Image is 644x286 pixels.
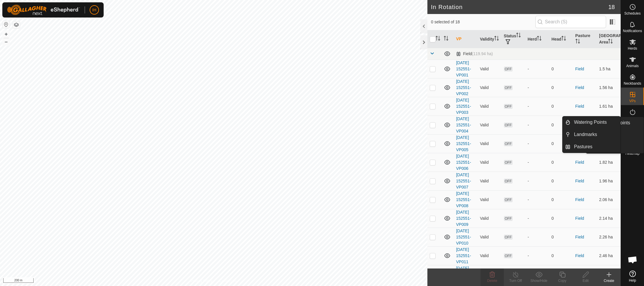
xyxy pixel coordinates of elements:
[629,99,636,103] span: VPs
[528,122,547,128] div: -
[494,37,499,41] p-sorticon: Activate to sort
[527,278,551,283] div: Show/Hide
[444,37,448,41] p-sorticon: Activate to sort
[504,160,513,165] span: OFF
[478,265,502,284] td: Valid
[504,67,513,71] span: OFF
[621,268,644,285] a: Help
[597,278,621,283] div: Create
[535,16,606,28] input: Search (S)
[549,228,573,246] td: 0
[574,131,597,138] span: Landmarks
[456,154,471,171] a: [DATE] 152551-VP006
[597,228,621,246] td: 2.26 ha
[597,60,621,78] td: 1.5 ha
[624,251,641,268] div: Open chat
[478,172,502,190] td: Valid
[575,179,584,183] a: Field
[504,235,513,240] span: OFF
[504,85,513,90] span: OFF
[549,246,573,265] td: 0
[629,279,636,282] span: Help
[575,67,584,71] a: Field
[623,29,642,33] span: Notifications
[456,51,493,56] div: Field
[597,172,621,190] td: 1.96 ha
[504,104,513,109] span: OFF
[597,78,621,97] td: 1.56 ha
[502,30,525,48] th: Status
[456,135,471,152] a: [DATE] 152551-VP005
[575,253,584,258] a: Field
[528,85,547,91] div: -
[608,40,613,44] p-sorticon: Activate to sort
[549,60,573,78] td: 0
[456,116,471,133] a: [DATE] 152551-VP004
[3,38,10,45] button: –
[220,278,237,284] a: Contact Us
[528,215,547,222] div: -
[574,278,597,283] div: Edit
[478,30,502,48] th: Validity
[456,172,471,189] a: [DATE] 152551-VP007
[456,79,471,96] a: [DATE] 152551-VP002
[549,116,573,134] td: 0
[549,78,573,97] td: 0
[549,97,573,116] td: 0
[431,4,608,11] h2: In Rotation
[478,116,502,134] td: Valid
[456,266,471,283] a: [DATE] 152551-VP012
[597,97,621,116] td: 1.61 ha
[549,209,573,228] td: 0
[597,209,621,228] td: 2.14 ha
[504,141,513,146] span: OFF
[570,129,620,140] a: Landmarks
[456,210,471,227] a: [DATE] 152551-VP009
[478,134,502,153] td: Valid
[626,64,639,68] span: Animals
[624,12,640,15] span: Schedules
[487,279,497,283] span: Delete
[456,60,471,77] a: [DATE] 152551-VP001
[574,119,607,126] span: Watering Points
[597,265,621,284] td: 2.65 ha
[472,51,493,56] span: (119.94 ha)
[516,34,521,38] p-sorticon: Activate to sort
[478,190,502,209] td: Valid
[570,141,620,153] a: Pastures
[528,234,547,240] div: -
[549,153,573,172] td: 0
[575,235,584,239] a: Field
[456,229,471,245] a: [DATE] 152551-VP010
[549,172,573,190] td: 0
[456,247,471,264] a: [DATE] 152551-VP011
[573,30,597,48] th: Pasture
[597,116,621,134] td: 1.67 ha
[537,37,542,41] p-sorticon: Activate to sort
[549,30,573,48] th: Head
[608,3,615,11] span: 18
[528,66,547,72] div: -
[528,197,547,203] div: -
[597,153,621,172] td: 1.82 ha
[456,98,471,115] a: [DATE] 152551-VP003
[478,153,502,172] td: Valid
[574,143,592,150] span: Pastures
[624,82,641,85] span: Neckbands
[575,216,584,221] a: Field
[528,141,547,147] div: -
[628,47,637,50] span: Herds
[551,278,574,283] div: Copy
[436,37,440,41] p-sorticon: Activate to sort
[597,30,621,48] th: [GEOGRAPHIC_DATA] Area
[431,19,535,25] span: 0 selected of 18
[563,129,620,140] li: Landmarks
[504,197,513,202] span: OFF
[3,31,10,38] button: +
[563,116,620,128] li: Watering Points
[456,191,471,208] a: [DATE] 152551-VP008
[528,253,547,259] div: -
[528,178,547,184] div: -
[597,190,621,209] td: 2.06 ha
[478,60,502,78] td: Valid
